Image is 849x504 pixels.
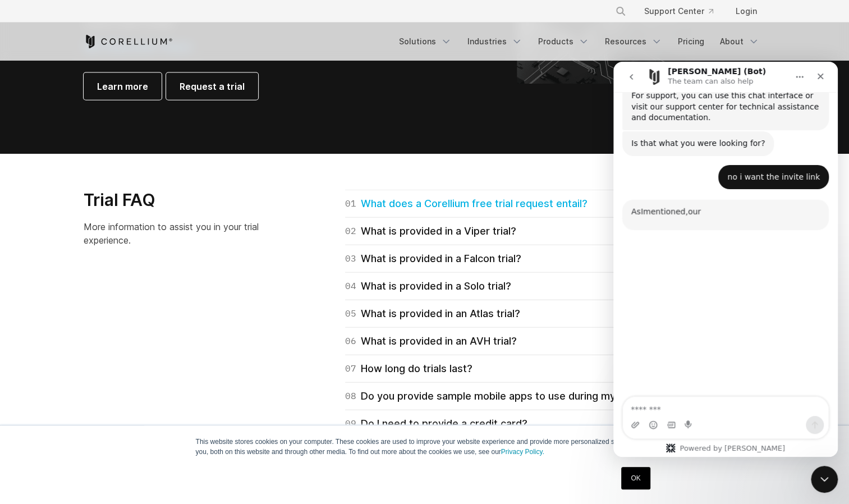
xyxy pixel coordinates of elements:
[345,251,765,267] a: 03What is provided in a Falcon trial?
[345,196,356,212] span: 01
[345,333,765,349] a: 06What is provided in an AVH trial?
[71,359,80,368] button: Start recording
[84,73,162,100] a: Learn more
[671,31,711,52] a: Pricing
[345,416,527,432] div: Do I need to provide a credit card?
[345,251,356,267] span: 03
[345,251,521,267] div: What is provided in a Falcon trial?
[345,361,356,377] span: 07
[84,220,281,247] p: More information to assist you in your trial experience.
[35,359,44,368] button: Emoji picker
[345,388,356,404] span: 08
[17,359,26,368] button: Upload attachment
[611,1,631,21] button: Search
[97,80,148,93] span: Learn more
[196,437,654,457] p: This website stores cookies on your computer. These cookies are used to improve your website expe...
[345,306,765,322] a: 05What is provided in an Atlas trial?
[811,466,838,493] iframe: Intercom live chat
[345,306,520,322] div: What is provided in an Atlas trial?
[345,333,356,349] span: 06
[114,110,206,121] div: no i want the invite link
[18,76,152,88] div: Is that what you were looking for?
[345,416,356,432] span: 09
[345,278,356,294] span: 04
[192,354,210,372] button: Send a message…
[53,359,62,368] button: Gif picker
[9,138,215,182] div: John (Bot) says…
[9,103,215,137] div: user says…
[345,223,516,239] div: What is provided in a Viper trial?
[713,31,766,52] a: About
[84,35,173,48] a: Corellium Home
[392,31,458,52] a: Solutions
[392,31,766,52] div: Navigation Menu
[727,1,766,21] a: Login
[345,333,517,349] div: What is provided in an AVH trial?
[27,145,30,154] span: I
[345,196,588,212] div: What does a Corellium free trial request entail?
[345,278,511,294] div: What is provided in a Solo trial?
[30,145,75,154] span: mentioned,
[345,416,765,432] a: 09Do I need to provide a credit card?
[9,138,215,168] div: AsImentioned,our
[84,190,281,211] h3: Trial FAQ
[501,448,544,456] a: Privacy Policy.
[602,1,766,21] div: Navigation Menu
[531,31,596,52] a: Products
[635,1,722,21] a: Support Center
[9,70,160,94] div: Is that what you were looking for?
[613,62,838,457] iframe: Intercom live chat
[18,145,27,154] span: As
[180,80,245,93] span: Request a trial
[10,335,215,354] textarea: Message…
[9,70,215,103] div: John (Bot) says…
[75,145,88,154] span: our
[345,361,472,377] div: How long do trials last?
[345,306,356,322] span: 05
[345,361,765,377] a: 07How long do trials last?
[345,388,642,404] div: Do you provide sample mobile apps to use during my trial?
[166,73,258,100] a: Request a trial
[105,103,215,128] div: no i want the invite link
[18,29,206,62] div: For support, you can use this chat interface or visit our support center for technical assistance...
[461,31,529,52] a: Industries
[345,388,765,404] a: 08Do you provide sample mobile apps to use during my trial?
[345,223,356,239] span: 02
[598,31,669,52] a: Resources
[345,278,765,294] a: 04What is provided in a Solo trial?
[345,223,765,239] a: 02What is provided in a Viper trial?
[621,467,650,489] a: OK
[345,196,765,212] a: 01What does a Corellium free trial request entail?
